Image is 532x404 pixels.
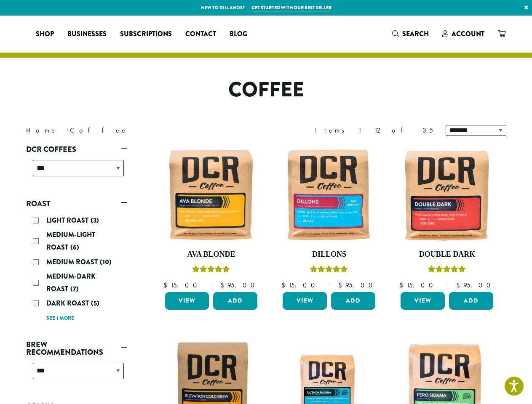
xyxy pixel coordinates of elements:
span: Light Roast [46,215,91,225]
bdi: 15.00 [399,281,437,290]
span: $ [338,281,345,290]
span: Medium-Light Roast [46,230,95,252]
a: Roast [26,197,127,211]
span: – [209,281,212,290]
h4: Dillons [281,250,377,259]
span: Shop [36,29,54,40]
h4: Double Dark [398,250,495,259]
a: View [165,292,209,310]
a: Search [385,27,436,41]
button: Add [449,292,493,310]
span: Contact [185,29,216,40]
bdi: 95.00 [456,281,495,290]
span: Account [452,29,484,39]
div: Roast [26,211,127,327]
bdi: 15.00 [281,281,319,290]
span: Medium Roast [46,257,100,267]
span: (6) [70,242,79,252]
img: Ava-Blonde-12oz-1-300x300.jpg [163,146,259,243]
a: Shop [29,27,61,41]
span: $ [163,281,171,290]
a: View [401,292,445,310]
div: DCR Coffees [26,157,127,186]
h4: Ava Blonde [163,250,260,259]
a: Ava BlondeRated 5.00 out of 5 [163,146,260,289]
span: Dark Roast [46,298,91,308]
a: Home [26,126,57,135]
a: DillonsRated 5.00 out of 5 [281,146,377,289]
span: Blog [230,29,247,40]
button: Add [331,292,375,310]
span: › [66,122,69,136]
span: (3) [91,215,99,225]
img: Dillons-12oz-300x300.jpg [281,146,377,243]
bdi: 95.00 [220,281,259,290]
bdi: 15.00 [163,281,201,290]
span: – [445,281,448,290]
span: Subscriptions [120,29,172,40]
span: Medium-Dark Roast [46,271,96,294]
span: Businesses [67,29,107,40]
a: Brew Recommendations [26,338,127,359]
span: (10) [100,257,112,267]
div: Items 1-12 of 35 [315,125,433,136]
div: Rated 5.00 out of 5 [310,264,348,277]
nav: Breadcrumb [26,125,254,136]
bdi: 95.00 [338,281,377,290]
div: Rated 4.50 out of 5 [428,264,466,277]
a: View [283,292,327,310]
span: $ [399,281,406,290]
a: Get started with our best seller [251,4,331,11]
span: Search [402,29,429,39]
img: Double-Dark-12oz-300x300.jpg [398,146,495,243]
span: $ [281,281,289,290]
div: Rated 5.00 out of 5 [192,264,230,277]
span: $ [220,281,227,290]
button: Add [213,292,257,310]
span: – [327,281,330,290]
span: $ [456,281,463,290]
h1: Coffee [20,78,513,102]
a: See 1 more [46,314,74,323]
span: (5) [91,298,99,308]
span: (7) [70,284,79,294]
a: Double DarkRated 4.50 out of 5 [398,146,495,289]
div: Brew Recommendations [26,359,127,389]
a: DCR Coffees [26,142,127,157]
